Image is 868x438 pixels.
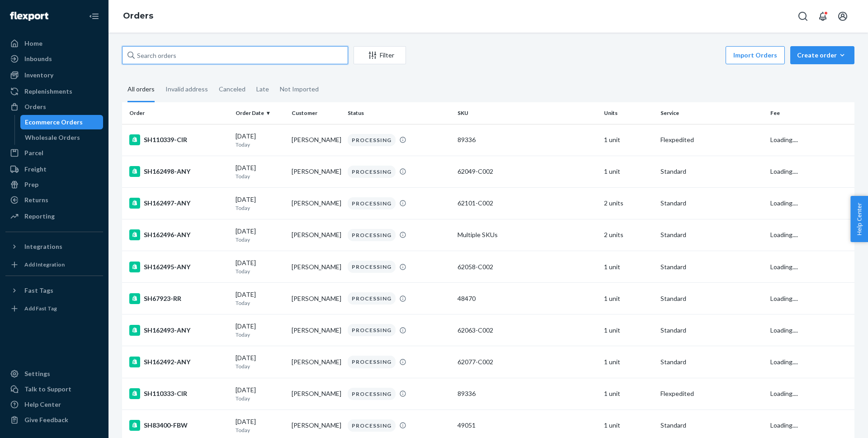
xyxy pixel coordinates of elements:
div: PROCESSING [348,292,396,305]
div: PROCESSING [348,356,396,368]
div: Integrations [24,242,62,251]
p: Today [236,172,284,180]
td: [PERSON_NAME] [288,219,344,251]
div: All orders [127,77,155,102]
td: Loading.... [767,156,854,187]
div: 62049-C002 [458,167,597,176]
div: [DATE] [236,290,284,307]
td: 2 units [600,219,656,251]
td: [PERSON_NAME] [288,251,344,283]
td: Loading.... [767,124,854,156]
div: Talk to Support [24,385,71,394]
p: Today [236,299,284,307]
th: Service [657,102,767,124]
td: Multiple SKUs [454,219,600,251]
a: Parcel [5,146,103,160]
button: Integrations [5,239,103,254]
button: Help Center [850,196,868,242]
p: Standard [660,230,763,239]
th: Order Date [232,102,288,124]
a: Inbounds [5,52,103,66]
p: Standard [660,199,763,208]
ol: breadcrumbs [116,3,160,29]
div: Add Integration [24,261,65,268]
div: Freight [24,165,47,174]
a: Replenishments [5,84,103,99]
a: Orders [5,100,103,114]
div: PROCESSING [348,134,396,146]
div: Late [256,77,269,101]
button: Filter [354,46,406,64]
div: PROCESSING [348,419,396,432]
div: SH162492-ANY [129,357,228,367]
div: SH83400-FBW [129,420,228,431]
div: Help Center [24,400,61,409]
div: Reporting [24,212,55,221]
div: 49051 [458,421,597,430]
a: Settings [5,367,103,381]
div: PROCESSING [348,261,396,273]
button: Fast Tags [5,283,103,298]
div: SH162497-ANY [129,198,228,209]
div: Prep [24,180,38,189]
div: [DATE] [236,386,284,402]
div: 48470 [458,294,597,303]
a: Freight [5,162,103,176]
div: SH110333-CIR [129,388,228,399]
p: Standard [660,167,763,176]
a: Wholesale Orders [20,130,104,145]
div: Inbounds [24,54,52,63]
div: [DATE] [236,322,284,338]
button: Import Orders [726,46,785,64]
div: 62063-C002 [458,326,597,335]
td: 1 unit [600,156,656,187]
button: Close Navigation [85,7,103,25]
div: [DATE] [236,353,284,370]
div: Add Fast Tag [24,305,57,312]
td: [PERSON_NAME] [288,346,344,378]
p: Standard [660,357,763,367]
td: [PERSON_NAME] [288,314,344,346]
td: [PERSON_NAME] [288,156,344,187]
div: PROCESSING [348,388,396,400]
td: 1 unit [600,314,656,346]
div: Parcel [24,148,43,157]
div: PROCESSING [348,197,396,209]
div: Fast Tags [24,286,53,295]
input: Search orders [122,46,348,64]
div: [DATE] [236,258,284,275]
div: Invalid address [165,77,208,101]
div: SH67923-RR [129,293,228,304]
button: Open notifications [814,7,832,25]
p: Today [236,141,284,148]
p: Today [236,331,284,338]
div: Settings [24,369,50,378]
a: Reporting [5,209,103,224]
p: Today [236,362,284,370]
p: Flexpedited [660,389,763,398]
div: Home [24,39,42,48]
div: SH162493-ANY [129,325,228,336]
td: 1 unit [600,283,656,314]
td: 1 unit [600,124,656,156]
p: Flexpedited [660,135,763,144]
p: Standard [660,421,763,430]
div: [DATE] [236,163,284,180]
div: Replenishments [24,87,72,96]
div: Not Imported [280,77,319,101]
div: Customer [292,109,340,117]
td: [PERSON_NAME] [288,187,344,219]
th: Fee [767,102,854,124]
a: Home [5,36,103,51]
td: [PERSON_NAME] [288,378,344,409]
div: [DATE] [236,227,284,243]
td: 1 unit [600,378,656,409]
div: Wholesale Orders [25,133,80,142]
div: Inventory [24,71,53,80]
td: Loading.... [767,187,854,219]
p: Today [236,426,284,434]
div: SH162495-ANY [129,262,228,272]
div: Returns [24,195,48,205]
p: Today [236,395,284,402]
div: Filter [354,51,406,60]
